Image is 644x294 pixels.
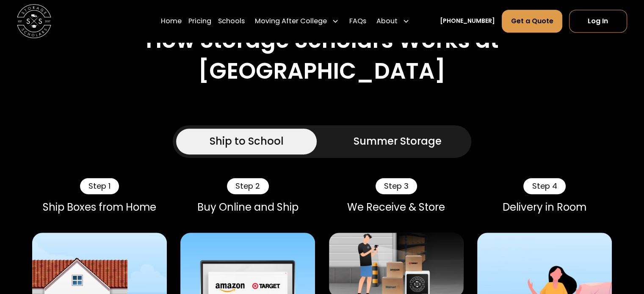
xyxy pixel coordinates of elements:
[354,134,442,149] div: Summer Storage
[198,58,446,85] h2: [GEOGRAPHIC_DATA]
[161,9,182,33] a: Home
[440,17,495,26] a: [PHONE_NUMBER]
[376,16,398,26] div: About
[80,178,119,194] div: Step 1
[376,178,417,194] div: Step 3
[523,178,565,194] div: Step 4
[188,9,211,33] a: Pricing
[329,201,464,213] div: We Receive & Store
[373,9,413,33] div: About
[180,201,315,213] div: Buy Online and Ship
[569,10,627,33] a: Log In
[218,9,245,33] a: Schools
[146,27,499,54] h2: How Storage Scholars Works at
[477,201,612,213] div: Delivery in Room
[32,201,167,213] div: Ship Boxes from Home
[502,10,562,33] a: Get a Quote
[210,134,284,149] div: Ship to School
[17,4,51,38] img: Storage Scholars main logo
[227,178,268,194] div: Step 2
[255,16,327,26] div: Moving After College
[252,9,342,33] div: Moving After College
[349,9,366,33] a: FAQs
